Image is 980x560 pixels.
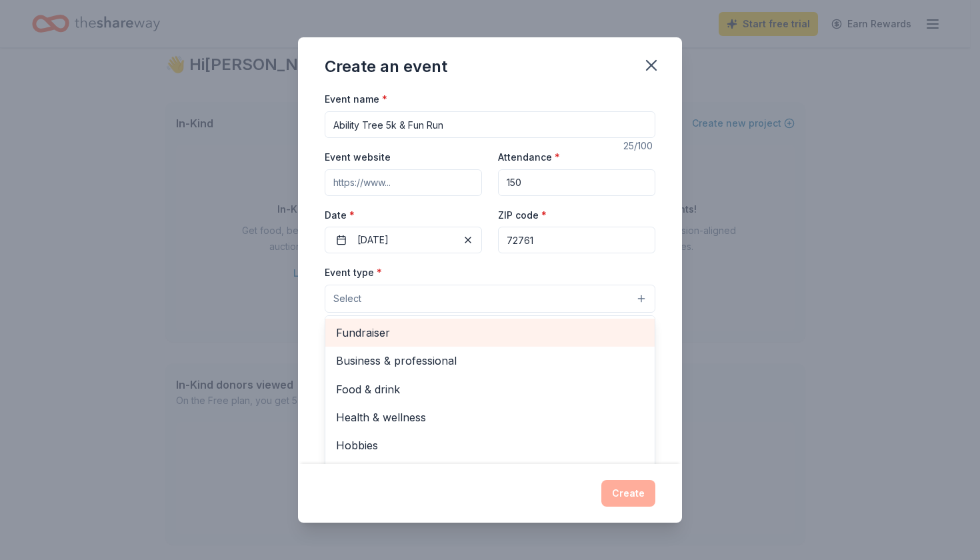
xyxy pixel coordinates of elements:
div: Select [325,315,655,475]
button: Select [325,285,655,313]
span: Select [333,291,361,307]
span: Hobbies [336,437,644,454]
span: Food & drink [336,381,644,398]
span: Fundraiser [336,324,644,341]
span: Health & wellness [336,409,644,426]
span: Business & professional [336,352,644,369]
